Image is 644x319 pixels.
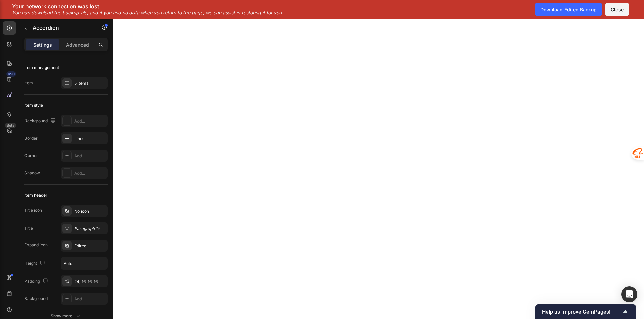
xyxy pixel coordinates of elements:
div: Beta [5,123,16,128]
div: Open Intercom Messenger [621,286,637,302]
div: 450 [6,71,16,77]
div: Height [24,259,46,268]
div: Title [24,225,33,231]
div: Paragraph 1* [74,226,106,232]
div: Item management [24,65,59,71]
button: Download Edited Backup [535,3,602,16]
div: Add... [74,170,106,176]
div: Shadow [24,170,40,176]
div: Item header [24,192,47,198]
div: Padding [24,277,49,286]
div: 5 items [74,80,106,86]
div: Add... [74,153,106,159]
input: Auto [61,257,107,269]
iframe: Design area [113,19,644,319]
p: Advanced [66,41,89,48]
div: Add... [74,118,106,124]
span: Help us improve GemPages! [542,309,621,315]
div: Item style [24,102,43,108]
div: Line [74,136,106,142]
div: Title icon [24,207,42,213]
div: Add... [74,296,106,302]
div: Item [24,80,33,86]
div: No icon [74,208,106,214]
p: Accordion [33,24,90,32]
div: Expand icon [24,242,48,248]
button: Close [605,3,629,16]
div: Background [24,296,48,302]
div: Corner [24,153,38,159]
div: Border [24,135,38,141]
div: Close [611,6,624,13]
div: 24, 16, 16, 16 [74,278,106,285]
div: Edited [74,243,106,249]
button: Show survey - Help us improve GemPages! [542,308,629,316]
div: Background [24,116,57,126]
p: Settings [33,41,52,48]
div: Download Edited Backup [540,6,597,13]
